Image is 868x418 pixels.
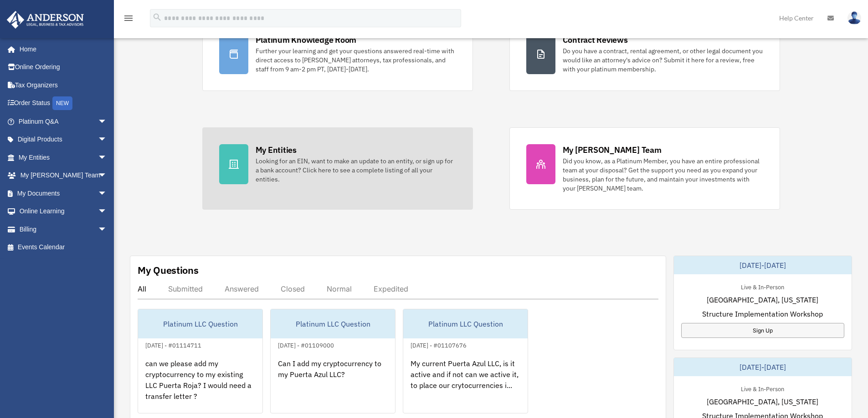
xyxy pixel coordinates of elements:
[256,34,357,45] div: Platinum Knowledge Room
[4,11,87,29] img: Anderson Advisors Platinum Portal
[563,34,628,45] div: Contract Reviews
[6,76,121,94] a: Tax Organizers
[674,256,852,274] div: [DATE]-[DATE]
[674,358,852,376] div: [DATE]-[DATE]
[374,284,408,293] div: Expedited
[98,184,116,203] span: arrow_drop_down
[6,148,121,166] a: My Entitiesarrow_drop_down
[138,309,263,413] a: Platinum LLC Question[DATE] - #01114711can we please add my cryptocurrency to my existing LLC Pue...
[327,284,352,293] div: Normal
[270,309,395,413] a: Platinum LLC Question[DATE] - #01109000Can I add my cryptocurrency to my Puerta Azul LLC?
[52,96,72,110] div: NEW
[138,284,146,293] div: All
[6,94,121,113] a: Order StatusNEW
[98,202,116,221] span: arrow_drop_down
[6,238,121,257] a: Events Calendar
[98,131,116,149] span: arrow_drop_down
[563,144,662,156] div: My [PERSON_NAME] Team
[403,309,528,413] a: Platinum LLC Question[DATE] - #01107676My current Puerta Azul LLC, is it active and if not can we...
[256,156,456,184] div: Looking for an EIN, want to make an update to an entity, or sign up for a bank account? Click her...
[734,383,791,393] div: Live & In-Person
[138,309,262,338] div: Platinum LLC Question
[6,166,121,185] a: My [PERSON_NAME] Teamarrow_drop_down
[138,263,199,277] div: My Questions
[271,340,341,349] div: [DATE] - #01109000
[403,340,474,349] div: [DATE] - #01107676
[138,340,209,349] div: [DATE] - #01114711
[225,284,259,293] div: Answered
[202,127,473,210] a: My Entities Looking for an EIN, want to make an update to an entity, or sign up for a bank accoun...
[403,309,528,338] div: Platinum LLC Question
[6,112,121,131] a: Platinum Q&Aarrow_drop_down
[98,148,116,167] span: arrow_drop_down
[256,144,297,156] div: My Entities
[509,127,780,210] a: My [PERSON_NAME] Team Did you know, as a Platinum Member, you have an entire professional team at...
[202,17,473,91] a: Platinum Knowledge Room Further your learning and get your questions answered real-time with dire...
[509,17,780,91] a: Contract Reviews Do you have a contract, rental agreement, or other legal document you would like...
[281,284,305,293] div: Closed
[6,131,121,149] a: Digital Productsarrow_drop_down
[681,323,844,338] a: Sign Up
[256,46,456,74] div: Further your learning and get your questions answered real-time with direct access to [PERSON_NAM...
[271,309,395,338] div: Platinum LLC Question
[6,220,121,238] a: Billingarrow_drop_down
[707,294,818,305] span: [GEOGRAPHIC_DATA], [US_STATE]
[563,156,763,193] div: Did you know, as a Platinum Member, you have an entire professional team at your disposal? Get th...
[847,11,861,25] img: User Pic
[707,396,818,407] span: [GEOGRAPHIC_DATA], [US_STATE]
[563,46,763,74] div: Do you have a contract, rental agreement, or other legal document you would like an attorney's ad...
[98,166,116,185] span: arrow_drop_down
[152,12,162,22] i: search
[734,282,791,291] div: Live & In-Person
[6,58,121,76] a: Online Ordering
[6,40,116,58] a: Home
[98,112,116,131] span: arrow_drop_down
[98,220,116,239] span: arrow_drop_down
[123,13,134,24] i: menu
[168,284,203,293] div: Submitted
[702,308,823,319] span: Structure Implementation Workshop
[6,202,121,221] a: Online Learningarrow_drop_down
[123,16,134,24] a: menu
[6,184,121,202] a: My Documentsarrow_drop_down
